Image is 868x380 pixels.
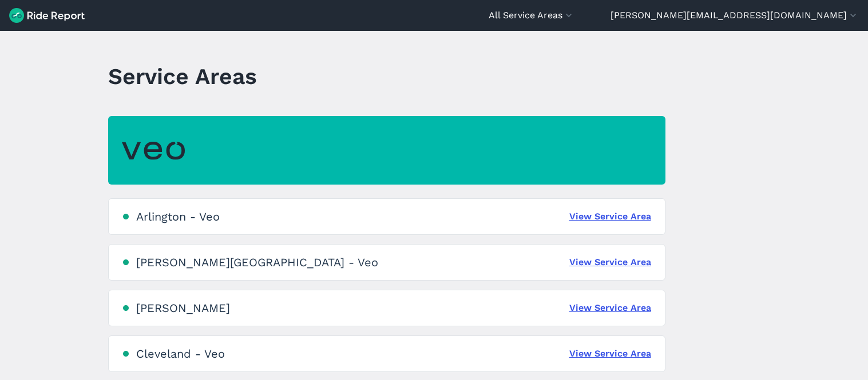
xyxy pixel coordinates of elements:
[611,9,859,22] button: [PERSON_NAME][EMAIL_ADDRESS][DOMAIN_NAME]
[136,210,220,223] div: Arlington - Veo
[136,255,378,269] div: [PERSON_NAME][GEOGRAPHIC_DATA] - Veo
[569,301,651,315] a: View Service Area
[136,301,230,315] div: [PERSON_NAME]
[9,8,85,23] img: Ride Report
[569,255,651,269] a: View Service Area
[108,61,257,92] h1: Service Areas
[136,347,225,361] div: Cleveland - Veo
[489,9,574,22] button: All Service Areas
[569,347,651,361] a: View Service Area
[569,210,651,223] a: View Service Area
[122,135,185,166] img: Veo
